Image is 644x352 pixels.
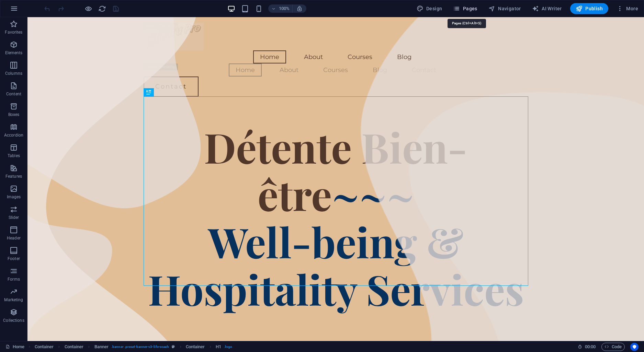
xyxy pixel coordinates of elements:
span: Click to select. Double-click to edit [94,343,109,351]
a: Click to cancel selection. Double-click to open Pages [5,343,24,351]
p: Elements [5,50,23,56]
p: Tables [8,153,20,159]
p: Header [7,235,21,241]
span: Pages [453,5,477,12]
span: Click to select. Double-click to edit [216,343,221,351]
button: reload [98,4,106,13]
p: Boxes [8,112,20,117]
button: Design [414,3,445,14]
button: Usercentrics [630,343,639,351]
p: Content [6,91,21,97]
button: More [614,3,641,14]
span: Click to select. Double-click to edit [186,343,205,351]
button: Click here to leave preview mode and continue editing [84,4,92,13]
p: Columns [5,71,22,76]
span: : [590,344,591,349]
p: Forms [8,277,20,282]
button: Code [601,343,625,351]
span: . banner .preset-banner-v3-life-coach [111,343,169,351]
p: Slider [9,215,19,220]
i: This element is a customizable preset [172,345,175,349]
span: . logo [224,343,232,351]
span: Publish [576,5,603,12]
button: Publish [570,3,608,14]
span: Click to select. Double-click to edit [65,343,84,351]
nav: breadcrumb [35,343,233,351]
button: Pages [450,3,480,14]
span: AI Writer [532,5,562,12]
p: Accordion [4,132,23,138]
i: On resize automatically adjust zoom level to fit chosen device. [296,5,303,12]
p: Marketing [4,297,23,303]
p: Favorites [5,30,22,35]
p: Images [7,194,21,200]
p: Features [5,174,22,179]
span: 00 00 [585,343,596,351]
span: Click to select. Double-click to edit [35,343,54,351]
button: AI Writer [529,3,565,14]
i: Reload page [98,5,106,13]
h6: Session time [578,343,596,351]
span: More [617,5,638,12]
span: Code [605,343,622,351]
span: Navigator [488,5,521,12]
p: Footer [8,256,20,261]
h6: 100% [279,4,290,13]
span: Design [417,5,442,12]
p: Collections [3,318,24,323]
button: Navigator [486,3,524,14]
button: 100% [268,4,293,13]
